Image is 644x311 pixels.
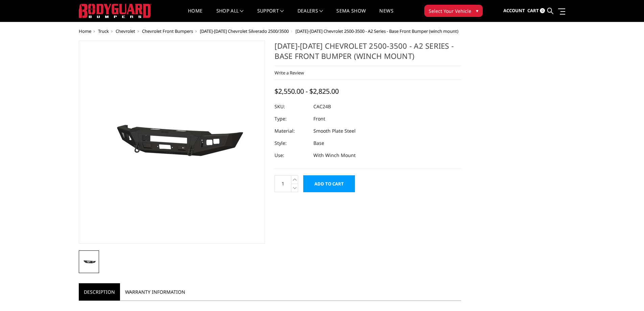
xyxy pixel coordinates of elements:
[295,28,458,34] span: [DATE]-[DATE] Chevrolet 2500-3500 - A2 Series - Base Front Bumper (winch mount)
[275,70,304,76] a: Write a Review
[275,41,461,66] h1: [DATE]-[DATE] Chevrolet 2500-3500 - A2 Series - Base Front Bumper (winch mount)
[313,101,331,113] dd: CAC24B
[275,101,308,113] dt: SKU:
[81,258,97,266] img: 2024-2025 Chevrolet 2500-3500 - A2 Series - Base Front Bumper (winch mount)
[275,113,308,125] dt: Type:
[216,8,244,22] a: shop all
[142,28,193,34] a: Chevrolet Front Bumpers
[297,8,323,22] a: Dealers
[303,175,355,192] input: Add to Cart
[98,28,109,34] a: Truck
[527,2,545,20] a: Cart 0
[79,4,151,18] img: BODYGUARD BUMPERS
[313,149,356,161] dd: With Winch Mount
[87,103,256,182] img: 2024-2025 Chevrolet 2500-3500 - A2 Series - Base Front Bumper (winch mount)
[200,28,289,34] a: [DATE]-[DATE] Chevrolet Silverado 2500/3500
[503,7,525,14] span: Account
[476,7,478,14] span: ▾
[120,283,190,301] a: Warranty Information
[79,41,265,244] a: 2024-2025 Chevrolet 2500-3500 - A2 Series - Base Front Bumper (winch mount)
[313,137,324,149] dd: Base
[540,8,545,13] span: 0
[275,125,308,137] dt: Material:
[79,28,91,34] a: Home
[379,8,393,22] a: News
[313,125,356,137] dd: Smooth Plate Steel
[336,8,366,22] a: SEMA Show
[503,2,525,20] a: Account
[275,149,308,161] dt: Use:
[275,137,308,149] dt: Style:
[313,113,325,125] dd: Front
[275,87,339,96] span: $2,550.00 - $2,825.00
[527,7,539,14] span: Cart
[116,28,135,34] a: Chevrolet
[257,8,284,22] a: Support
[188,8,202,22] a: Home
[429,7,471,15] span: Select Your Vehicle
[424,5,483,17] button: Select Your Vehicle
[79,283,120,301] a: Description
